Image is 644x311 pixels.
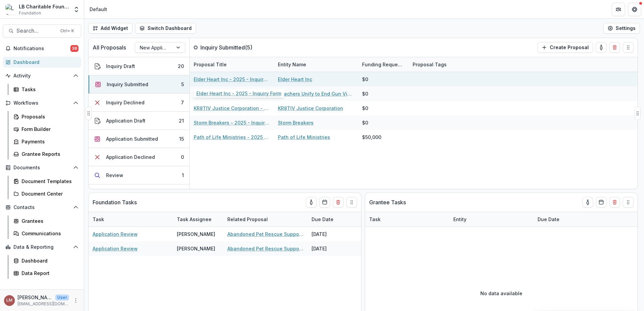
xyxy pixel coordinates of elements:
div: Grantees [22,217,76,224]
div: Inquiry Submitted [107,81,148,88]
span: Workflows [13,100,70,106]
a: Application Review [93,231,138,238]
button: Get Help [628,3,641,16]
p: [PERSON_NAME] [18,294,53,301]
div: Inquiry Declined [106,99,144,106]
button: Delete card [609,197,620,208]
a: Form Builder [11,124,81,135]
div: 15 [179,135,184,142]
div: Dashboard [13,59,76,66]
div: Proposal Tags [409,57,493,72]
div: Dashboard [22,257,76,264]
div: Proposal Title [190,57,274,72]
div: Application Draft [106,117,146,124]
button: Notifications38 [3,43,81,54]
div: Entity Name [274,57,358,72]
div: $0 [362,119,368,126]
button: Open entity switcher [72,3,81,16]
div: 20 [178,63,184,70]
div: Due Date [308,212,358,227]
button: Open Data & Reporting [3,242,81,252]
button: toggle-assigned-to-me [306,197,317,208]
a: Data Report [11,268,81,279]
div: Proposal Tags [409,61,451,68]
div: Inquiry Draft [106,63,135,70]
button: Drag [623,197,634,208]
a: Abandoned Pet Rescue Support - 2025 - Grant Funding Request Requirements and Questionnaires [227,231,303,238]
div: Due Date [308,216,337,223]
div: $50,000 [362,134,381,141]
div: LB Charitable Foundation [19,3,69,10]
p: [EMAIL_ADDRESS][DOMAIN_NAME] [18,301,69,307]
div: Funding Requested [358,61,409,68]
a: Teachers Unify to End Gun Violence [278,90,354,97]
span: Search... [17,28,56,34]
span: Contacts [13,205,70,210]
p: No data available [480,290,522,297]
button: Review1 [89,166,189,184]
div: Form Builder [22,126,76,133]
button: toggle-assigned-to-me [596,42,607,53]
button: Drag [635,107,641,120]
div: Default [90,6,107,13]
button: Create Proposal [537,42,593,53]
button: Application Submitted15 [89,130,189,148]
div: Related Proposal [223,212,308,227]
div: Task Assignee [173,212,223,227]
button: Application Declined0 [89,148,189,166]
span: Documents [13,165,70,171]
div: $0 [362,105,368,112]
div: Funding Requested [358,57,409,72]
div: Tasks [22,86,76,93]
div: [PERSON_NAME] [177,245,215,252]
button: Switch Dashboard [135,23,196,34]
button: Drag [623,42,634,53]
div: $0 [362,76,368,83]
div: 0 [181,153,184,161]
div: Due Date [534,216,563,223]
a: Storm Breakers - 2025 - Inquiry Form [194,119,270,126]
div: Proposals [22,113,76,120]
a: KR8TIV Justice Corporation [278,105,343,112]
img: LB Charitable Foundation [5,4,16,15]
button: Inquiry Submitted5 [89,75,189,94]
button: Delete card [333,197,344,208]
button: Drag [86,107,92,120]
div: [DATE] [308,227,358,241]
nav: breadcrumb [87,4,110,14]
div: Application Declined [106,153,155,161]
button: Open Contacts [3,202,81,213]
span: 38 [70,45,78,52]
div: Task [89,212,173,227]
div: Loida Mendoza [6,298,12,303]
div: Document Center [22,190,76,197]
div: 21 [179,117,184,124]
div: Related Proposal [223,216,272,223]
button: Delete card [609,42,620,53]
a: Dashboard [11,255,81,266]
a: Elder Heart Inc - 2025 - Inquiry Form [194,76,270,83]
span: Notifications [13,46,70,51]
button: Open Activity [3,70,81,81]
a: Storm Breakers [278,119,314,126]
div: Proposal Title [190,61,231,68]
div: Communications [22,230,76,237]
a: Document Center [11,188,81,199]
p: User [55,295,69,301]
button: Calendar [319,197,330,208]
div: Application Submitted [106,135,158,142]
div: [PERSON_NAME] [177,231,215,238]
div: Task [365,216,385,223]
button: Calendar [596,197,607,208]
p: Grantee Tasks [369,198,406,206]
a: Communications [11,228,81,239]
div: 5 [181,81,184,88]
button: toggle-assigned-to-me [582,197,593,208]
span: Activity [13,73,70,79]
